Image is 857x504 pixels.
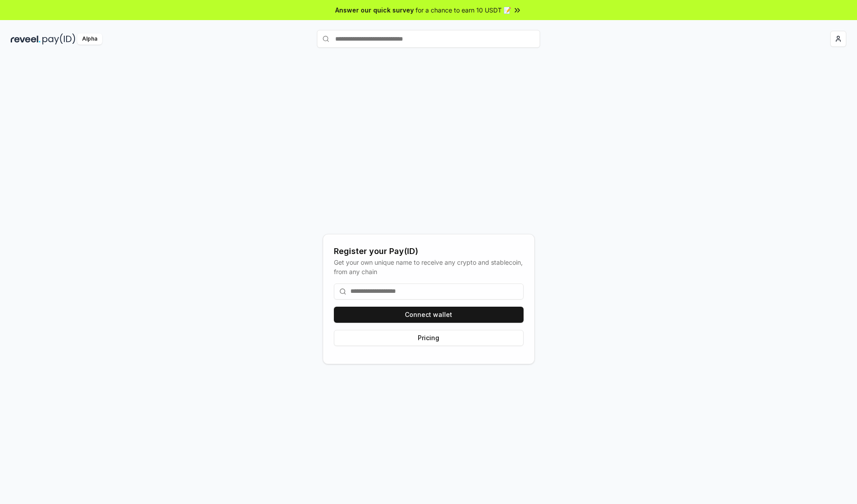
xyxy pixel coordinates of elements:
img: pay_id [42,33,75,45]
img: reveel_dark [11,33,41,45]
span: Answer our quick survey [335,5,414,15]
span: for a chance to earn 10 USDT 📝 [416,5,511,15]
button: Connect wallet [334,307,524,323]
div: Register your Pay(ID) [334,245,524,258]
button: Pricing [334,330,524,346]
div: Get your own unique name to receive any crypto and stablecoin, from any chain [334,258,524,276]
div: Alpha [77,33,102,45]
